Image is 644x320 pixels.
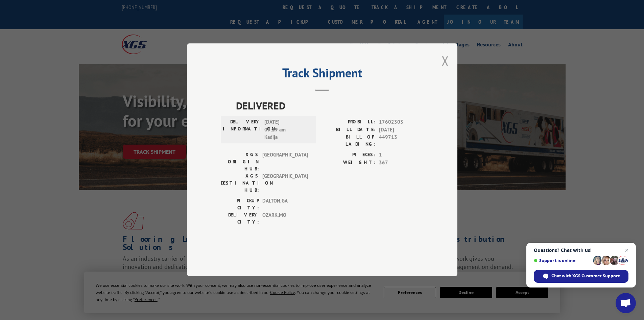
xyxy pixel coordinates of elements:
[534,258,591,263] span: Support is online
[379,134,424,148] span: 449713
[322,151,376,159] label: PIECES:
[379,151,424,159] span: 1
[264,119,310,142] span: [DATE] 09:19 am Kadija
[322,134,376,148] label: BILL OF LADING:
[616,293,636,313] div: Open chat
[262,151,308,173] span: [GEOGRAPHIC_DATA]
[223,119,261,142] label: DELIVERY INFORMATION:
[221,212,259,226] label: DELIVERY CITY:
[322,126,376,134] label: BILL DATE:
[322,119,376,126] label: PROBILL:
[534,270,628,283] div: Chat with XGS Customer Support
[322,159,376,167] label: WEIGHT:
[623,246,631,254] span: Close chat
[221,173,259,194] label: XGS DESTINATION HUB:
[534,248,628,253] span: Questions? Chat with us!
[221,197,259,212] label: PICKUP CITY:
[442,52,449,70] button: Close modal
[379,119,424,126] span: 17602303
[236,98,424,113] span: DELIVERED
[551,273,620,279] span: Chat with XGS Customer Support
[379,126,424,134] span: [DATE]
[221,151,259,173] label: XGS ORIGIN HUB:
[379,159,424,167] span: 367
[262,197,308,212] span: DALTON , GA
[221,68,424,81] h2: Track Shipment
[262,173,308,194] span: [GEOGRAPHIC_DATA]
[262,212,308,226] span: OZARK , MO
